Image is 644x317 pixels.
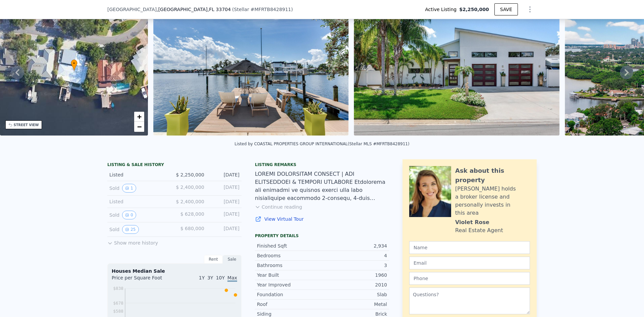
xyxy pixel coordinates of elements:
[134,112,144,122] a: Zoom in
[257,262,322,269] div: Bathrooms
[210,171,239,178] div: [DATE]
[455,185,530,217] div: [PERSON_NAME] holds a broker license and personally invests in this area
[255,170,389,202] div: LOREMI DOLORSITAM CONSECT | ADI ELITSEDDOEI & TEMPORI UTLABORE Etdolorema ali enimadmi ve quisnos...
[107,237,158,246] button: Show more history
[109,184,169,193] div: Sold
[409,241,530,254] input: Name
[137,112,142,121] span: +
[257,272,322,278] div: Year Built
[234,142,409,146] div: Listed by COASTAL PROPERTIES GROUP INTERNATIONAL (Stellar MLS #MFRTB8428911)
[71,60,77,66] span: •
[322,252,387,259] div: 4
[109,198,169,205] div: Listed
[257,252,322,259] div: Bedrooms
[134,122,144,132] a: Zoom out
[494,3,518,15] button: SAVE
[199,275,205,280] span: 1Y
[455,166,530,185] div: Ask about this property
[210,198,239,205] div: [DATE]
[112,274,174,285] div: Price per Square Foot
[113,286,123,291] tspan: $838
[425,6,459,13] span: Active Listing
[255,233,389,239] div: Property details
[409,272,530,285] input: Phone
[455,218,489,226] div: Violet Rose
[409,257,530,269] input: Email
[216,275,225,280] span: 10Y
[122,211,136,219] button: View historical data
[180,211,204,217] span: $ 628,000
[322,243,387,249] div: 2,934
[157,6,231,13] span: , [GEOGRAPHIC_DATA]
[322,301,387,308] div: Metal
[251,7,291,12] span: # MFRTB8428911
[255,216,389,222] a: View Virtual Tour
[523,3,537,16] button: Show Options
[107,162,241,169] div: LISTING & SALE HISTORY
[109,211,169,219] div: Sold
[113,301,123,306] tspan: $678
[208,7,231,12] span: , FL 33704
[257,243,322,249] div: Finished Sqft
[354,7,559,136] img: Sale: 169715017 Parcel: 55076215
[112,268,237,274] div: Houses Median Sale
[234,7,249,12] span: Stellar
[71,59,77,71] div: •
[137,122,142,131] span: −
[113,309,123,314] tspan: $588
[122,225,139,234] button: View historical data
[176,184,204,190] span: $ 2,400,000
[180,226,204,231] span: $ 680,000
[257,301,322,308] div: Roof
[232,6,293,13] div: ( )
[107,6,157,13] span: [GEOGRAPHIC_DATA]
[176,199,204,204] span: $ 2,400,000
[227,275,237,282] span: Max
[257,291,322,298] div: Foundation
[255,204,302,210] button: Continue reading
[322,291,387,298] div: Slab
[176,172,204,177] span: $ 2,250,000
[210,184,239,193] div: [DATE]
[109,225,169,234] div: Sold
[255,162,389,167] div: Listing remarks
[122,184,136,193] button: View historical data
[109,171,169,178] div: Listed
[153,7,348,136] img: Sale: 169715017 Parcel: 55076215
[204,255,223,264] div: Rent
[322,281,387,288] div: 2010
[257,281,322,288] div: Year Improved
[210,225,239,234] div: [DATE]
[14,122,39,127] div: STREET VIEW
[322,272,387,278] div: 1960
[322,262,387,269] div: 3
[210,211,239,219] div: [DATE]
[455,226,503,234] div: Real Estate Agent
[207,275,213,280] span: 3Y
[223,255,241,264] div: Sale
[459,6,489,13] span: $2,250,000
